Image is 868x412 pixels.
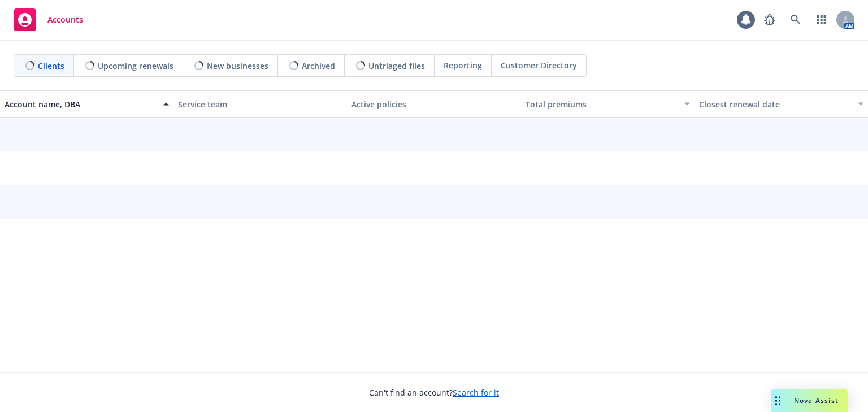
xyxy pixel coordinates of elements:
div: Service team [178,98,342,110]
a: Search for it [453,387,499,398]
span: Archived [302,60,335,72]
span: Accounts [47,15,83,24]
div: Drag to move [771,389,785,412]
button: Active policies [347,90,520,118]
button: Total premiums [521,90,695,118]
div: Active policies [351,98,516,110]
button: Closest renewal date [695,90,868,118]
span: Can't find an account? [369,387,499,398]
span: Reporting [444,59,482,71]
span: New businesses [207,60,268,72]
a: Report a Bug [758,8,781,31]
button: Service team [173,90,347,118]
a: Search [784,8,807,31]
span: Clients [38,60,64,72]
div: Closest renewal date [699,98,851,110]
a: Switch app [810,8,833,31]
button: Nova Assist [771,389,848,412]
span: Untriaged files [368,60,425,72]
span: Customer Directory [501,59,577,71]
a: Accounts [9,4,88,36]
div: Total premiums [526,98,678,110]
span: Upcoming renewals [98,60,173,72]
div: Account name, DBA [5,98,157,110]
span: Nova Assist [794,396,839,405]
